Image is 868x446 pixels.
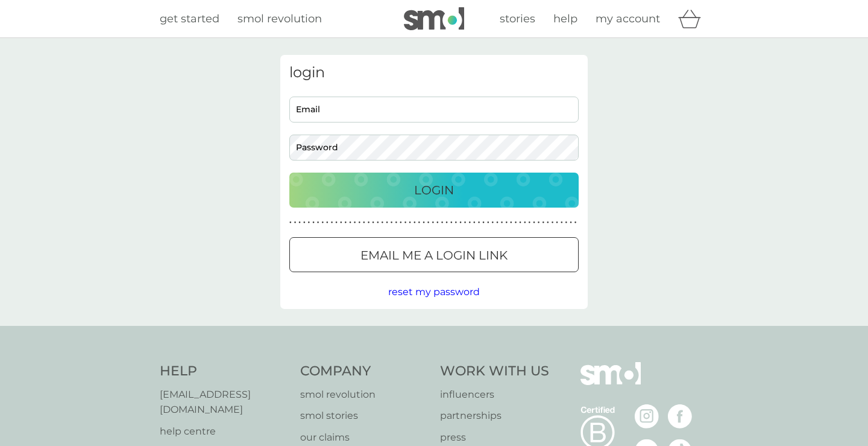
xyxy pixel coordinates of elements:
[404,220,407,226] p: ●
[565,220,568,226] p: ●
[326,220,329,226] p: ●
[160,424,288,439] a: help centre
[404,7,464,30] img: smol
[436,220,439,226] p: ●
[160,12,219,25] span: get started
[445,220,448,226] p: ●
[510,220,512,226] p: ●
[237,12,322,25] span: smol revolution
[561,220,563,226] p: ●
[368,220,370,226] p: ●
[414,220,416,226] p: ●
[524,220,526,226] p: ●
[349,220,351,226] p: ●
[331,220,333,226] p: ●
[492,220,494,226] p: ●
[455,220,458,226] p: ●
[427,220,430,226] p: ●
[395,220,397,226] p: ●
[382,220,384,226] p: ●
[312,220,315,226] p: ●
[478,220,480,226] p: ●
[363,220,365,226] p: ●
[441,220,444,226] p: ●
[500,10,535,28] a: stories
[423,220,425,226] p: ●
[303,220,306,226] p: ●
[440,408,549,424] a: partnerships
[340,220,342,226] p: ●
[580,362,641,403] img: smol
[388,284,480,300] button: reset my password
[414,180,454,200] p: Login
[556,220,558,226] p: ●
[538,220,540,226] p: ●
[160,10,219,28] a: get started
[160,362,288,381] h4: Help
[678,7,708,31] div: basket
[308,220,310,226] p: ●
[440,362,549,381] h4: Work With Us
[358,220,360,226] p: ●
[596,12,660,25] span: my account
[570,220,572,226] p: ●
[386,220,388,226] p: ●
[237,10,322,28] a: smol revolution
[533,220,535,226] p: ●
[547,220,549,226] p: ●
[552,220,554,226] p: ●
[289,173,579,208] button: Login
[440,430,549,445] a: press
[300,387,429,403] a: smol revolution
[635,404,659,428] img: visit the smol Instagram page
[464,220,467,226] p: ●
[542,220,544,226] p: ●
[505,220,508,226] p: ●
[377,220,379,226] p: ●
[473,220,476,226] p: ●
[345,220,347,226] p: ●
[450,220,453,226] p: ●
[300,408,429,424] a: smol stories
[317,220,319,226] p: ●
[418,220,421,226] p: ●
[160,387,288,418] a: [EMAIL_ADDRESS][DOMAIN_NAME]
[553,12,577,25] span: help
[300,430,429,445] p: our claims
[298,220,301,226] p: ●
[400,220,402,226] p: ●
[468,220,471,226] p: ●
[496,220,498,226] p: ●
[432,220,434,226] p: ●
[487,220,489,226] p: ●
[459,220,462,226] p: ●
[409,220,411,226] p: ●
[482,220,485,226] p: ●
[596,10,660,28] a: my account
[500,12,535,25] span: stories
[289,237,579,272] button: Email me a login link
[360,246,508,265] p: Email me a login link
[354,220,356,226] p: ●
[519,220,521,226] p: ●
[300,362,429,381] h4: Company
[529,220,531,226] p: ●
[574,220,577,226] p: ●
[440,387,549,403] a: influencers
[515,220,517,226] p: ●
[372,220,374,226] p: ●
[335,220,338,226] p: ●
[289,64,579,81] h3: login
[501,220,503,226] p: ●
[553,10,577,28] a: help
[391,220,393,226] p: ●
[321,220,324,226] p: ●
[289,220,292,226] p: ●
